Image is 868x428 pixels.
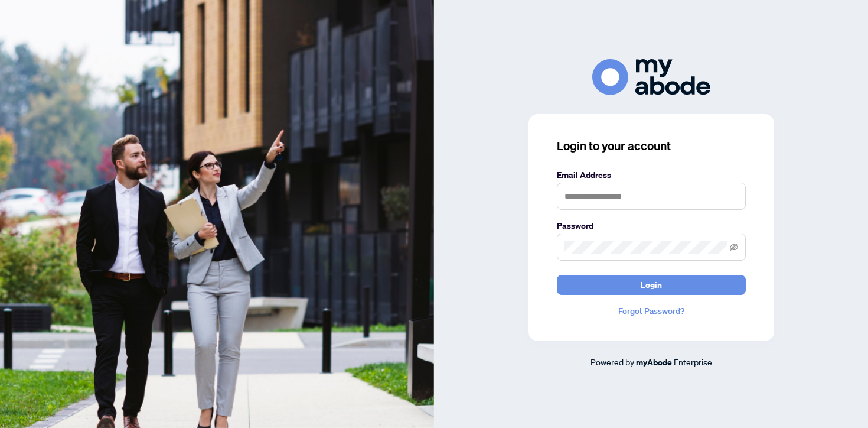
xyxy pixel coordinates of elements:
label: Email Address [557,168,746,181]
span: Login [641,275,662,294]
span: eye-invisible [730,243,738,251]
img: ma-logo [592,59,710,95]
span: Enterprise [674,356,712,367]
a: Forgot Password? [557,304,746,317]
a: myAbode [636,356,672,369]
label: Password [557,219,746,232]
h3: Login to your account [557,138,746,154]
button: Login [557,275,746,295]
span: Powered by [590,356,634,367]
